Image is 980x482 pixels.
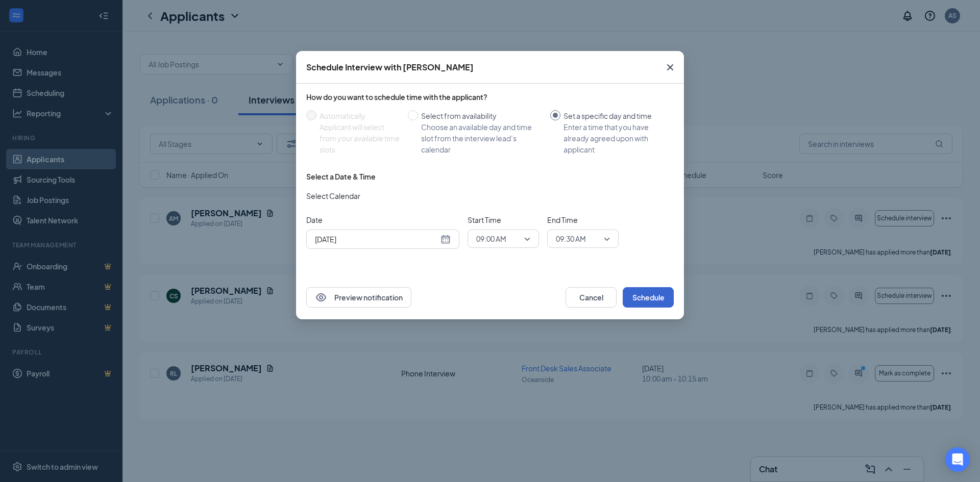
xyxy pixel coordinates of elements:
div: Set a specific day and time [563,110,666,121]
span: End Time [547,214,619,225]
input: Aug 26, 2025 [315,234,438,245]
div: Select from availability [421,110,542,121]
button: Schedule [623,287,674,308]
div: Select a Date & Time [306,171,376,182]
svg: Eye [315,291,327,303]
span: Select Calendar [306,190,360,201]
div: Choose an available day and time slot from the interview lead’s calendar [421,121,542,155]
span: Start Time [468,214,539,225]
div: Schedule Interview with [PERSON_NAME] [306,62,474,73]
span: 09:00 AM [476,231,506,246]
svg: Cross [664,61,676,73]
div: How do you want to schedule time with the applicant? [306,92,674,102]
button: Cancel [566,287,617,308]
span: Date [306,214,459,225]
div: Enter a time that you have already agreed upon with applicant [563,121,666,155]
div: Open Intercom Messenger [945,447,970,472]
span: 09:30 AM [556,231,586,246]
button: EyePreview notification [306,287,411,308]
button: Close [656,51,684,84]
div: Applicant will select from your available time slots [320,121,400,155]
div: Automatically [320,110,400,121]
